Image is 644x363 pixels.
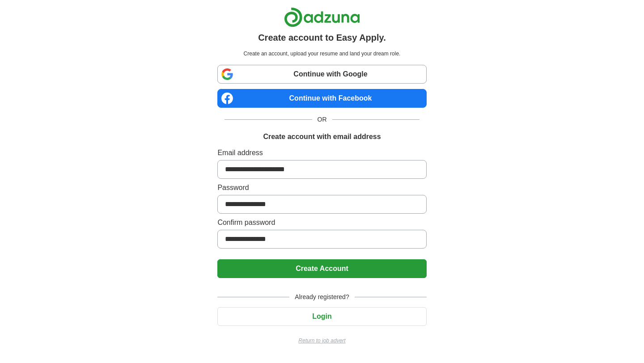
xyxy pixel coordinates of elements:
[217,259,426,278] button: Create Account
[217,217,426,228] label: Confirm password
[217,307,426,326] button: Login
[217,89,426,108] a: Continue with Facebook
[263,131,381,142] h1: Create account with email address
[217,337,426,345] a: Return to job advert
[217,65,426,84] a: Continue with Google
[258,31,386,44] h1: Create account to Easy Apply.
[217,312,426,320] a: Login
[289,292,354,302] span: Already registered?
[312,115,332,124] span: OR
[219,50,424,58] p: Create an account, upload your resume and land your dream role.
[217,148,426,158] label: Email address
[217,182,426,193] label: Password
[284,7,360,27] img: Adzuna logo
